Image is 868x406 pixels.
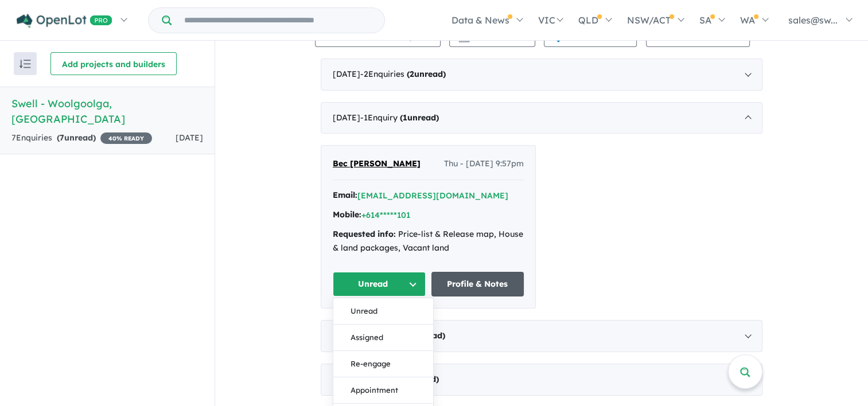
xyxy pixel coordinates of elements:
strong: ( unread) [400,112,439,123]
button: Assigned [333,325,433,351]
strong: ( unread) [407,69,446,79]
h5: Swell - Woolgoolga , [GEOGRAPHIC_DATA] [11,96,203,127]
span: 7 [60,132,64,143]
div: [DATE] [321,102,762,134]
div: [DATE] [321,58,762,91]
span: Performance [460,31,531,41]
input: Try estate name, suburb, builder or developer [174,8,382,33]
button: Unread [333,272,426,296]
strong: Requested info: [333,229,396,239]
div: [DATE] [321,364,762,396]
img: sort.svg [20,60,31,68]
button: Appointment [333,377,433,404]
button: [EMAIL_ADDRESS][DOMAIN_NAME] [357,190,508,202]
img: Openlot PRO Logo White [17,14,112,28]
button: Add projects and builders [50,52,177,75]
a: Profile & Notes [431,272,524,296]
span: Bec [PERSON_NAME] [333,158,421,169]
span: 3 [422,31,427,41]
span: 2 [410,69,414,79]
span: - 1 Enquir y [360,112,439,123]
span: 1 [403,112,407,123]
span: 40 % READY [100,132,152,144]
strong: ( unread) [57,132,96,143]
strong: Mobile: [333,209,361,220]
span: - 2 Enquir ies [360,69,446,79]
strong: Email: [333,190,357,200]
span: [DATE] [176,132,203,143]
a: Bec [PERSON_NAME] [333,157,421,171]
span: sales@sw... [788,14,838,26]
div: [DATE] [321,320,762,352]
button: Unread [333,298,433,325]
button: Re-engage [333,351,433,377]
div: 7 Enquir ies [11,131,152,145]
div: Price-list & Release map, House & land packages, Vacant land [333,228,524,255]
span: Thu - [DATE] 9:57pm [444,157,524,171]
